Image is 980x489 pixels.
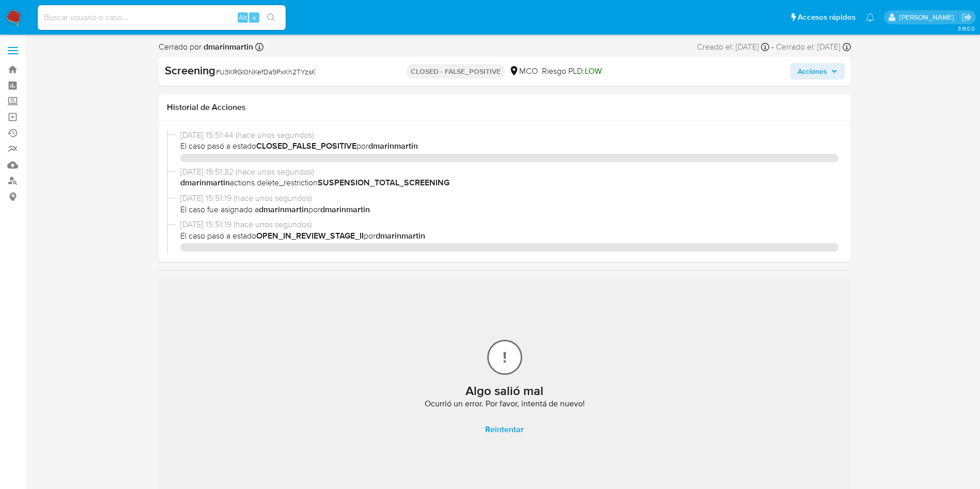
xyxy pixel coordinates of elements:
[165,62,215,78] b: Screening
[899,12,958,22] p: david.marinmartinez@mercadolibre.com.co
[585,65,602,77] span: LOW
[260,10,282,25] button: search-icon
[542,66,602,77] span: Riesgo PLD:
[961,12,972,23] a: Salir
[771,41,774,53] span: -
[790,63,845,80] button: Acciones
[697,41,769,53] div: Creado el: [DATE]
[407,64,505,78] p: CLOSED - FALSE_POSITIVE
[798,63,827,80] span: Acciones
[798,12,855,23] span: Accesos rápidos
[509,66,538,77] div: MCO
[215,67,316,77] span: # U3KRGI0NKefDa9PxKh2TYzsK
[38,11,286,24] input: Buscar usuario o caso...
[201,41,253,53] b: dmarinmartin
[239,12,247,22] span: Alt
[159,41,253,53] span: Cerrado por
[776,41,851,53] div: Cerrado el: [DATE]
[866,13,875,22] a: Notificaciones
[253,12,256,22] span: s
